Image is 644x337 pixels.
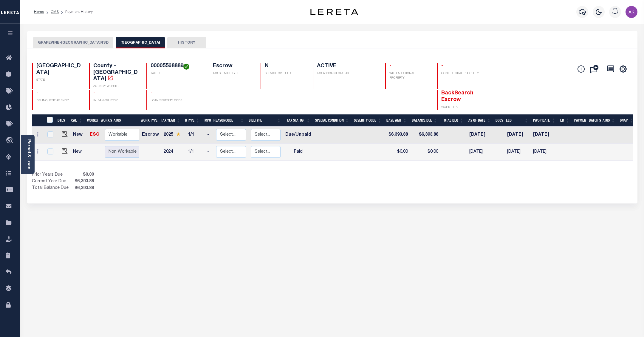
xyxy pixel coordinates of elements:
[69,114,85,127] th: CAL: activate to sort column ascending
[55,114,69,127] th: DTLS
[205,127,214,144] td: -
[36,78,82,82] p: STATE
[71,127,87,144] td: New
[385,127,410,144] td: $6,393.88
[202,114,211,127] th: MPO
[85,114,98,127] th: WorkQ
[159,114,183,127] th: Tax Year: activate to sort column ascending
[409,114,440,127] th: Balance Due: activate to sort column ascending
[140,127,161,144] td: Escrow
[36,99,82,103] p: DELINQUENT AGENCY
[93,63,139,82] h4: County - [GEOGRAPHIC_DATA]
[505,144,531,161] td: [DATE]
[389,71,430,80] p: WITH ADDITIONAL PROPERTY
[617,114,636,127] th: SNAP: activate to sort column ascending
[213,63,254,70] h4: Escrow
[317,71,378,76] p: TAX ACCOUNT STATUS
[36,91,38,96] span: -
[205,144,214,161] td: -
[441,105,487,110] p: WORK TYPE
[161,127,185,144] td: 2025
[283,127,314,144] td: Due/Unpaid
[32,114,43,127] th: &nbsp;&nbsp;&nbsp;&nbsp;&nbsp;&nbsp;&nbsp;&nbsp;&nbsp;&nbsp;
[183,114,202,127] th: RType: activate to sort column ascending
[384,114,409,127] th: Base Amt: activate to sort column ascending
[161,144,185,161] td: 2024
[283,144,314,161] td: Paid
[531,114,558,127] th: PWOP Date: activate to sort column ascending
[32,178,73,185] td: Current Year Due
[313,114,352,127] th: Special Condition: activate to sort column ascending
[51,10,59,14] a: OMS
[116,37,165,48] button: [GEOGRAPHIC_DATA]
[27,139,31,169] a: Parcel & Loan
[246,114,283,127] th: BillType: activate to sort column ascending
[467,127,494,144] td: [DATE]
[441,71,487,76] p: CONFIDENTIAL PROPERTY
[138,114,159,127] th: Work Type
[626,6,637,18] img: svg+xml;base64,PHN2ZyB4bWxucz0iaHR0cDovL3d3dy53My5vcmcvMjAwMC9zdmciIHBvaW50ZXItZXZlbnRzPSJub25lIi...
[441,63,443,69] span: -
[90,133,99,137] a: ESC
[151,99,202,103] p: LOAN SEVERITY CODE
[93,84,139,89] p: AGENCY WEBSITE
[389,63,391,69] span: -
[410,127,441,144] td: $6,393.88
[504,114,531,127] th: ELD: activate to sort column ascending
[6,137,15,145] i: travel_explore
[167,37,206,48] button: HISTORY
[73,185,95,192] span: $6,393.88
[440,114,466,127] th: Total DLQ: activate to sort column ascending
[185,127,205,144] td: 1/1
[43,114,55,127] th: &nbsp;
[385,144,410,161] td: $0.00
[531,144,558,161] td: [DATE]
[34,10,44,14] a: Home
[265,71,306,76] p: SERVICE OVERRIDE
[467,144,494,161] td: [DATE]
[572,114,617,127] th: Payment Batch Status: activate to sort column ascending
[441,91,473,102] span: BackSearch Escrow
[32,172,73,178] td: Prior Years Due
[265,63,306,70] h4: N
[352,114,384,127] th: Severity Code: activate to sort column ascending
[317,63,378,70] h4: ACTIVE
[36,63,82,76] h4: [GEOGRAPHIC_DATA]
[505,127,531,144] td: [DATE]
[213,71,254,76] p: TAX SERVICE TYPE
[73,172,95,178] span: $0.00
[176,132,180,136] img: Star.svg
[185,144,205,161] td: 1/1
[558,114,572,127] th: LD: activate to sort column ascending
[283,114,312,127] th: Tax Status: activate to sort column ascending
[33,37,113,48] button: GRAPEVINE-[GEOGRAPHIC_DATA]/ISD
[151,71,202,76] p: TAX ID
[410,144,441,161] td: $0.00
[93,99,139,103] p: IN BANKRUPTCY
[93,91,95,96] span: -
[151,63,202,70] h4: 00005568889
[71,144,87,161] td: New
[59,9,93,15] li: Payment History
[32,185,73,192] td: Total Balance Due
[98,114,139,127] th: Work Status
[211,114,247,127] th: ReasonCode: activate to sort column ascending
[73,178,95,185] span: $6,393.88
[310,9,358,15] img: logo-dark.svg
[151,91,153,96] span: -
[531,127,558,144] td: [DATE]
[493,114,504,127] th: Docs
[466,114,493,127] th: As of Date: activate to sort column ascending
